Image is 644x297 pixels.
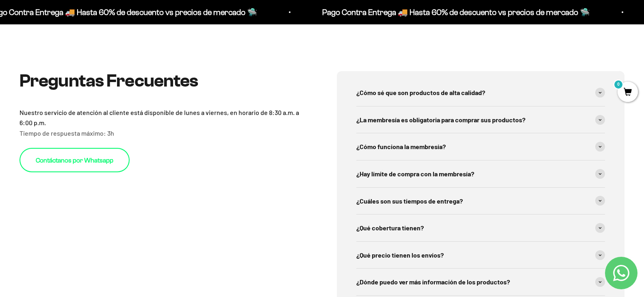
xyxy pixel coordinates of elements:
span: ¿Qué precio tienen los envíos? [356,250,444,260]
span: Tiempo de respuesta máximo: 3h [20,128,308,139]
summary: ¿La membresía es obligatoria para comprar sus productos? [356,106,605,133]
div: Nuestro servicio de atención al cliente está disponible de lunes a viernes, en horario de 8:30 a.... [20,107,308,139]
span: ¿Dónde puedo ver más información de los productos? [356,277,510,287]
h2: Preguntas Frecuentes [20,71,308,91]
summary: ¿Qué cobertura tienen? [356,215,605,241]
mark: 0 [614,80,623,89]
a: Contáctanos por Whatsapp [20,148,130,172]
span: ¿Cómo sé que son productos de alta calidad? [356,87,485,98]
span: ¿Qué cobertura tienen? [356,223,424,233]
a: 0 [618,88,638,97]
p: Pago Contra Entrega 🚚 Hasta 60% de descuento vs precios de mercado 🛸 [320,6,588,19]
summary: ¿Dónde puedo ver más información de los productos? [356,269,605,295]
span: ¿Cuáles son sus tiempos de entrega? [356,196,463,206]
span: ¿Hay límite de compra con la membresía? [356,169,474,179]
summary: ¿Cómo sé que son productos de alta calidad? [356,79,605,106]
span: ¿La membresía es obligatoria para comprar sus productos? [356,115,525,125]
summary: ¿Hay límite de compra con la membresía? [356,160,605,187]
span: ¿Cómo funciona la membresía? [356,141,446,152]
summary: ¿Cuáles son sus tiempos de entrega? [356,188,605,215]
summary: ¿Qué precio tienen los envíos? [356,242,605,269]
summary: ¿Cómo funciona la membresía? [356,133,605,160]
